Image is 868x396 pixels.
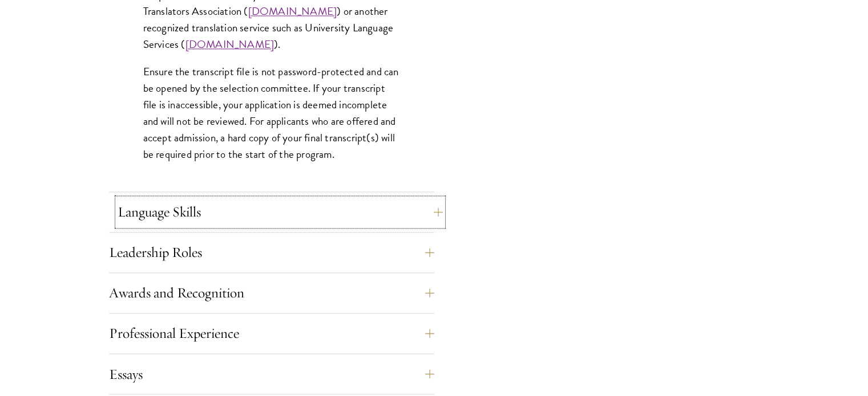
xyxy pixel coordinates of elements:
a: [DOMAIN_NAME] [248,3,337,19]
a: [DOMAIN_NAME] [185,36,274,52]
button: Language Skills [118,198,443,226]
button: Professional Experience [109,320,434,347]
p: Ensure the transcript file is not password-protected and can be opened by the selection committee... [143,63,400,162]
button: Essays [109,360,434,387]
button: Awards and Recognition [109,279,434,307]
button: Leadership Roles [109,239,434,266]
